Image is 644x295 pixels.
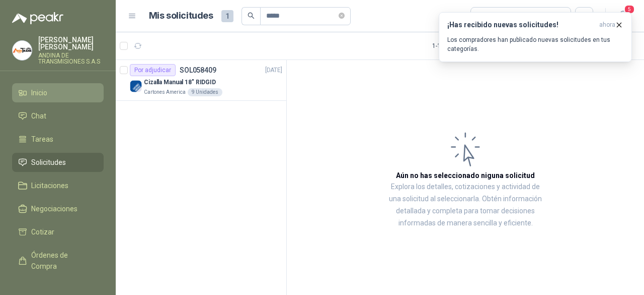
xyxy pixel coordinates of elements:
a: Tareas [12,130,104,149]
span: 5 [624,5,635,14]
button: 5 [614,7,632,25]
a: Cotizar [12,222,104,242]
span: Chat [31,110,46,122]
div: 1 - 1 de 1 [432,38,484,54]
a: Inicio [12,83,104,102]
span: close-circle [339,11,345,21]
a: Chat [12,106,104,126]
a: Solicitudes [12,153,104,172]
p: Cizalla Manual 18" RIDGID [144,78,216,87]
img: Company Logo [130,80,142,92]
img: Company Logo [13,41,32,60]
p: ANDINA DE TRANSMISIONES S.A.S [38,52,104,65]
div: Todas [477,11,498,22]
h3: Aún no has seleccionado niguna solicitud [396,170,535,181]
span: Solicitudes [31,157,66,168]
a: Negociaciones [12,199,104,218]
div: Por adjudicar [130,64,176,76]
a: Licitaciones [12,176,104,195]
p: Cartones America [144,88,186,96]
span: Órdenes de Compra [31,250,94,272]
a: Por adjudicarSOL058409[DATE] Company LogoCizalla Manual 18" RIDGIDCartones America9 Unidades [116,60,286,101]
span: Licitaciones [31,180,68,191]
span: Negociaciones [31,203,77,214]
a: Órdenes de Compra [12,246,104,276]
button: ¡Has recibido nuevas solicitudes!ahora Los compradores han publicado nuevas solicitudes en tus ca... [439,12,632,62]
p: [PERSON_NAME] [PERSON_NAME] [38,36,104,50]
span: 1 [221,10,233,22]
span: Tareas [31,134,53,145]
div: 9 Unidades [188,88,222,96]
span: Inicio [31,87,47,98]
span: Cotizar [31,226,54,238]
span: search [248,12,255,19]
p: Los compradores han publicado nuevas solicitudes en tus categorías. [447,35,623,53]
p: [DATE] [265,66,282,75]
span: close-circle [339,13,345,19]
h3: ¡Has recibido nuevas solicitudes! [447,21,595,29]
span: ahora [599,21,615,29]
img: Logo peakr [12,12,63,24]
p: Explora los detalles, cotizaciones y actividad de una solicitud al seleccionarla. Obtén informaci... [387,181,543,229]
p: SOL058409 [180,67,216,74]
h1: Mis solicitudes [149,9,213,23]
